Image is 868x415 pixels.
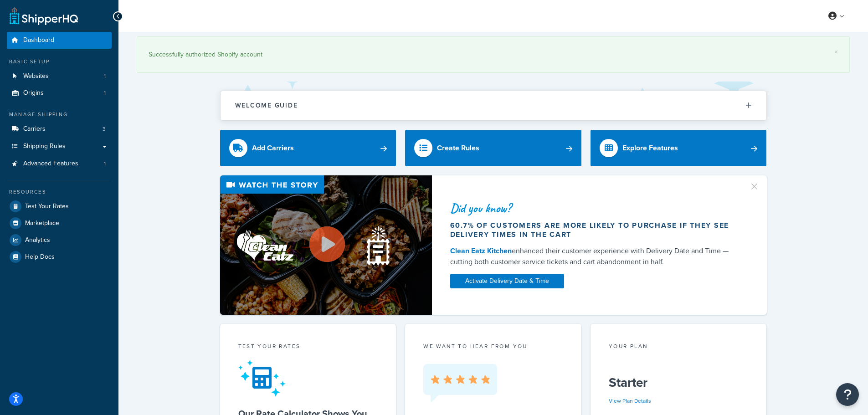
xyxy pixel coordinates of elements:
[103,125,106,133] span: 3
[437,142,479,154] div: Create Rules
[450,221,738,239] div: 60.7% of customers are more likely to purchase if they see delivery times in the cart
[7,85,112,102] li: Origins
[591,130,767,166] a: Explore Features
[104,72,106,80] span: 1
[25,203,69,210] span: Test Your Rates
[238,342,378,353] div: Test your rates
[23,72,49,80] span: Websites
[7,138,112,155] a: Shipping Rules
[220,175,432,315] img: Video thumbnail
[23,125,46,133] span: Carriers
[25,236,50,244] span: Analytics
[834,48,838,56] a: ×
[7,198,112,215] a: Test Your Rates
[622,142,678,154] div: Explore Features
[7,58,112,66] div: Basic Setup
[609,342,749,353] div: Your Plan
[23,160,78,168] span: Advanced Features
[7,155,112,172] a: Advanced Features1
[7,249,112,265] a: Help Docs
[450,246,738,267] div: enhanced their customer experience with Delivery Date and Time — cutting both customer service ti...
[7,32,112,49] a: Dashboard
[450,202,738,215] div: Did you know?
[609,397,651,405] a: View Plan Details
[220,130,396,166] a: Add Carriers
[7,188,112,196] div: Resources
[7,232,112,248] a: Analytics
[836,383,859,406] button: Open Resource Center
[450,246,512,256] a: Clean Eatz Kitchen
[405,130,581,166] a: Create Rules
[23,36,54,44] span: Dashboard
[25,253,55,261] span: Help Docs
[7,68,112,85] li: Websites
[423,342,563,350] p: we want to hear from you
[23,143,66,150] span: Shipping Rules
[149,48,838,61] div: Successfully authorized Shopify account
[7,68,112,85] a: Websites1
[7,111,112,118] div: Manage Shipping
[450,274,564,288] a: Activate Delivery Date & Time
[104,89,106,97] span: 1
[25,220,59,227] span: Marketplace
[104,160,106,168] span: 1
[235,102,298,109] h2: Welcome Guide
[7,121,112,138] li: Carriers
[7,85,112,102] a: Origins1
[23,89,44,97] span: Origins
[7,155,112,172] li: Advanced Features
[7,215,112,231] a: Marketplace
[7,121,112,138] a: Carriers3
[221,91,766,120] button: Welcome Guide
[252,142,294,154] div: Add Carriers
[609,375,749,390] h5: Starter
